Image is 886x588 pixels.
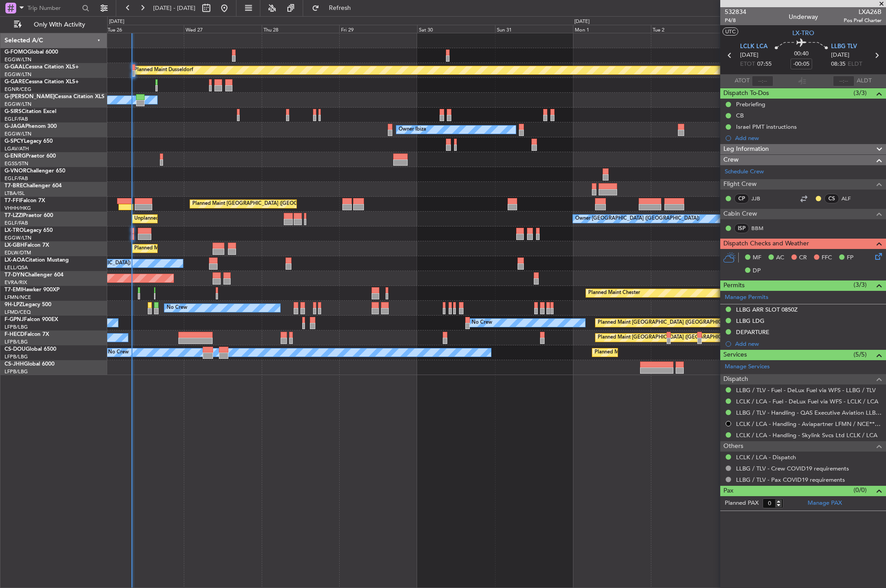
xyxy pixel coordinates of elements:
[736,398,878,405] a: LCLK / LCA - Fuel - DeLux Fuel via WFS - LCLK / LCA
[23,22,95,28] span: Only With Activity
[5,368,28,375] a: LFPB/LBG
[651,25,729,33] div: Tue 2
[399,123,426,136] div: Owner Ibiza
[5,168,27,174] span: G-VNOR
[5,243,24,248] span: LX-GBH
[5,205,31,212] a: VHHH/HKG
[792,28,814,38] span: LX-TRO
[5,324,28,330] a: LFPB/LBG
[831,51,850,60] span: [DATE]
[27,1,79,15] input: Trip Number
[5,50,27,55] span: G-FOMO
[153,4,195,12] span: [DATE] - [DATE]
[841,194,862,203] a: ALF
[723,209,757,219] span: Cabin Crew
[5,264,28,271] a: LELL/QSA
[134,212,282,226] div: Unplanned Maint [GEOGRAPHIC_DATA] ([GEOGRAPHIC_DATA])
[725,7,746,17] span: 532834
[5,79,25,85] span: G-GARE
[736,328,769,336] div: DEPARTURE
[751,224,772,232] a: BBM
[723,155,739,165] span: Crew
[5,154,26,159] span: G-ENRG
[857,77,872,86] span: ALDT
[735,77,750,86] span: ATOT
[740,60,755,69] span: ETOT
[5,317,24,322] span: F-GPNJ
[5,249,31,256] a: EDLW/DTM
[134,242,235,255] div: Planned Maint Nice ([GEOGRAPHIC_DATA])
[5,235,32,241] a: EGGW/LTN
[725,362,770,371] a: Manage Services
[5,160,28,167] a: EGSS/STN
[734,194,749,204] div: CP
[598,316,740,330] div: Planned Maint [GEOGRAPHIC_DATA] ([GEOGRAPHIC_DATA])
[5,362,24,367] span: CS-JHH
[847,253,854,262] span: FP
[740,42,768,51] span: LCLK LCA
[725,293,768,302] a: Manage Permits
[262,25,340,33] div: Thu 28
[5,175,28,182] a: EGLF/FAB
[5,287,22,293] span: T7-EMI
[5,168,65,174] a: G-VNORChallenger 650
[5,101,32,108] a: EGGW/LTN
[822,253,832,262] span: FFC
[574,18,590,26] div: [DATE]
[725,499,759,508] label: Planned PAX
[736,476,845,484] a: LLBG / TLV - Pax COVID19 requirements
[854,280,867,289] span: (3/3)
[5,317,58,322] a: F-GPNJFalcon 900EX
[5,302,23,308] span: 9H-LPZ
[495,25,573,33] div: Sun 31
[723,350,747,360] span: Services
[10,18,98,32] button: Only With Activity
[192,197,343,211] div: Planned Maint [GEOGRAPHIC_DATA] ([GEOGRAPHIC_DATA] Intl)
[5,213,23,218] span: T7-LZZI
[321,5,359,11] span: Refresh
[417,25,495,33] div: Sat 30
[5,228,53,233] a: LX-TROLegacy 650
[776,253,784,262] span: AC
[5,272,25,278] span: T7-DYN
[753,253,761,262] span: MF
[184,25,262,33] div: Wed 27
[736,123,797,131] div: Israel PMT instructions
[308,1,362,15] button: Refresh
[5,94,105,100] a: G-[PERSON_NAME]Cessna Citation XLS
[723,486,733,496] span: Pax
[854,350,867,359] span: (5/5)
[831,42,857,51] span: LLBG TLV
[588,286,640,300] div: Planned Maint Chester
[723,441,743,452] span: Others
[753,267,761,276] span: DP
[725,167,764,176] a: Schedule Crew
[844,17,881,24] span: Pos Pref Charter
[108,346,129,359] div: No Crew
[735,134,881,142] div: Add new
[5,131,32,137] a: EGGW/LTN
[5,302,51,308] a: 9H-LPZLegacy 500
[5,64,25,70] span: G-GAAL
[722,27,738,36] button: UTC
[5,139,53,144] a: G-SPCYLegacy 650
[5,198,20,204] span: T7-FFI
[106,25,184,33] div: Tue 26
[736,100,765,108] div: Prebriefing
[5,332,24,337] span: F-HECD
[736,386,876,394] a: LLBG / TLV - Fuel - DeLux Fuel via WFS - LLBG / TLV
[5,339,28,345] a: LFPB/LBG
[734,223,749,233] div: ISP
[751,194,772,203] a: JJB
[598,331,740,344] div: Planned Maint [GEOGRAPHIC_DATA] ([GEOGRAPHIC_DATA])
[109,18,124,26] div: [DATE]
[723,280,745,291] span: Permits
[5,124,25,129] span: G-JAGA
[736,431,877,439] a: LCLK / LCA - Handling - Skylink Svcs Ltd LCLK / LCA
[134,63,193,77] div: Planned Maint Dusseldorf
[5,79,79,85] a: G-GARECessna Citation XLS+
[5,94,55,100] span: G-[PERSON_NAME]
[5,243,49,248] a: LX-GBHFalcon 7X
[5,124,57,129] a: G-JAGAPhenom 300
[808,499,842,508] a: Manage PAX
